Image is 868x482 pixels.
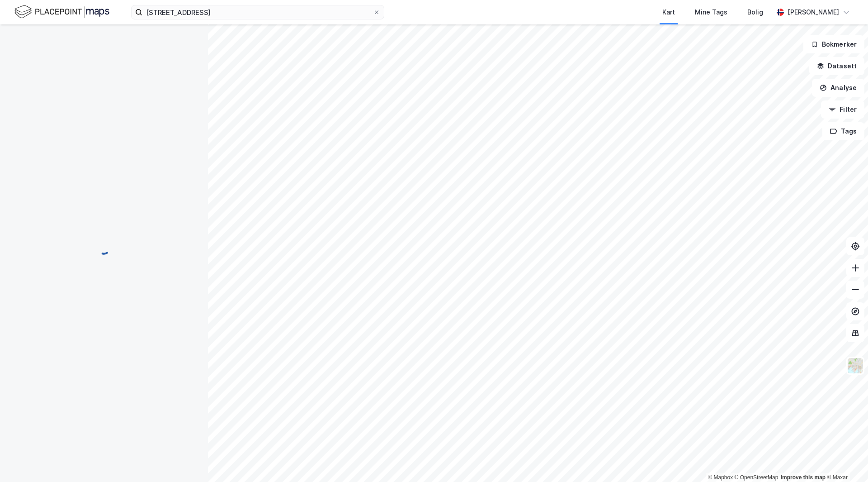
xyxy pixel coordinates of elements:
iframe: Chat Widget [823,439,868,482]
button: Tags [822,122,864,140]
img: Z [847,357,864,374]
button: Datasett [809,57,864,75]
button: Analyse [812,79,864,97]
button: Filter [821,100,864,119]
div: Kart [662,7,675,18]
input: Søk på adresse, matrikkel, gårdeiere, leietakere eller personer [142,5,373,19]
img: spinner.a6d8c91a73a9ac5275cf975e30b51cfb.svg [97,241,111,255]
div: Mine Tags [695,7,727,18]
a: Improve this map [781,474,826,481]
div: Bolig [747,7,763,18]
img: logo.f888ab2527a4732fd821a326f86c7f29.svg [14,4,109,20]
a: Mapbox [708,474,733,481]
div: [PERSON_NAME] [788,7,839,18]
a: OpenStreetMap [735,474,778,481]
button: Bokmerker [803,35,864,53]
